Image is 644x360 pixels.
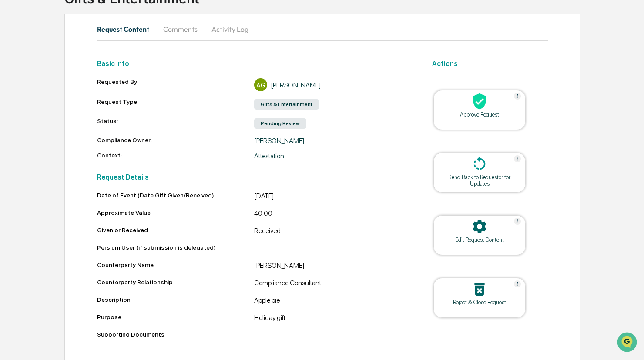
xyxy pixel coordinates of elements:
[514,218,521,225] img: Help
[271,81,321,89] div: [PERSON_NAME]
[97,244,254,251] div: Persium User (if submission is delegated)
[9,18,158,32] p: How can we help?
[440,299,519,306] div: Reject & Close Request
[97,117,254,130] div: Status:
[440,237,519,243] div: Edit Request Content
[60,106,111,121] a: 🗄️Attestations
[72,109,108,118] span: Attestations
[440,111,519,118] div: Approve Request
[432,60,548,68] h2: Actions
[97,227,254,233] div: Given or Received
[97,313,254,320] div: Purpose
[254,296,411,307] div: Apple pie
[97,192,254,199] div: Date of Event (Date Gift Given/Received)
[97,19,548,40] div: secondary tabs example
[30,66,143,75] div: Start new chat
[254,261,411,272] div: [PERSON_NAME]
[254,99,319,110] div: Gifts & Entertainment
[87,147,105,153] span: Pylon
[97,98,254,110] div: Request Type:
[9,127,16,133] div: 🔎
[97,78,254,91] div: Requested By:
[23,39,144,48] input: Clear
[63,110,70,117] div: 🗄️
[254,209,411,220] div: 40.00
[254,279,411,289] div: Compliance Consultant
[30,75,110,82] div: We're available if you need us!
[254,192,411,202] div: [DATE]
[254,313,411,324] div: Holiday gift
[97,331,411,338] div: Supporting Documents
[156,19,205,40] button: Comments
[97,209,254,216] div: Approximate Value
[9,66,24,82] img: 1746055101610-c473b297-6a78-478c-a979-82029cc54cd1
[97,137,254,145] div: Compliance Owner:
[205,19,255,40] button: Activity Log
[254,78,267,91] div: AG
[61,147,105,153] a: Powered byPylon
[5,106,60,121] a: 🖐️Preclearance
[97,60,411,68] h2: Basic Info
[254,118,306,129] div: Pending Review
[440,174,519,187] div: Send Back to Requestor for Updates
[97,152,254,160] div: Context:
[97,279,254,286] div: Counterparty Relationship
[254,227,411,237] div: Received
[97,296,254,303] div: Description
[97,19,156,40] button: Request Content
[148,69,158,79] button: Start new chat
[97,261,254,268] div: Counterparty Name
[17,126,55,134] span: Data Lookup
[9,110,16,117] div: 🖐️
[254,152,411,160] div: Attestation
[97,173,411,181] h2: Request Details
[616,331,640,355] iframe: Open customer support
[17,109,56,118] span: Preclearance
[514,280,521,287] img: Help
[5,122,58,138] a: 🔎Data Lookup
[514,155,521,162] img: Help
[254,137,411,145] div: [PERSON_NAME]
[514,93,521,100] img: Help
